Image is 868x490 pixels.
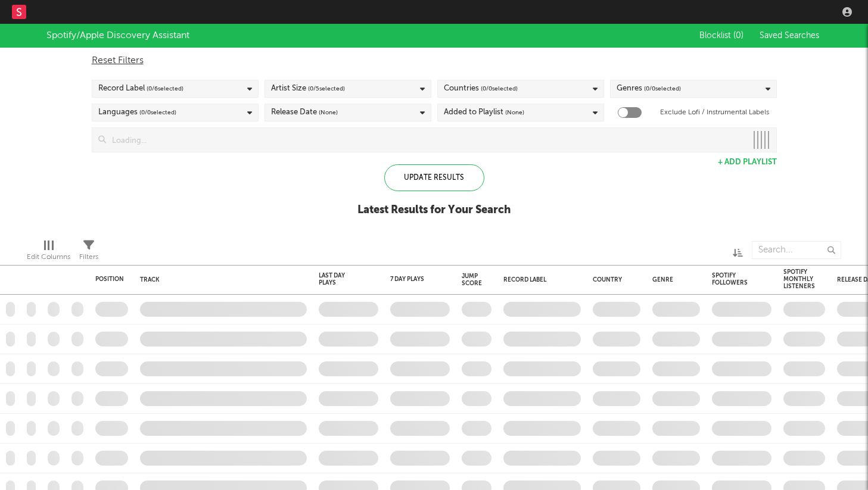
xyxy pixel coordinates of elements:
[733,32,743,40] span: ( 0 )
[390,276,432,283] div: 7 Day Plays
[699,32,743,40] span: Blocklist
[660,105,769,120] label: Exclude Lofi / Instrumental Labels
[503,276,575,283] div: Record Label
[98,82,183,96] div: Record Label
[444,82,518,96] div: Countries
[147,82,183,96] span: ( 0 / 6 selected)
[106,128,746,152] input: Loading...
[752,241,841,259] input: Search...
[617,82,681,96] div: Genres
[271,82,345,96] div: Artist Size
[27,250,70,264] div: Edit Columns
[712,272,754,286] div: Spotify Followers
[760,32,822,40] span: Saved Searches
[79,235,98,270] div: Filters
[444,105,524,120] div: Added to Playlist
[462,273,482,287] div: Jump Score
[644,82,681,96] span: ( 0 / 0 selected)
[505,105,524,120] span: (None)
[481,82,518,96] span: ( 0 / 0 selected)
[593,276,634,283] div: Country
[384,164,484,191] div: Update Results
[98,105,176,120] div: Languages
[756,31,822,40] button: Saved Searches
[319,272,360,286] div: Last Day Plays
[46,29,189,43] div: Spotify/Apple Discovery Assistant
[783,269,815,290] div: Spotify Monthly Listeners
[718,158,777,166] button: + Add Playlist
[271,105,338,120] div: Release Date
[139,105,176,120] span: ( 0 / 0 selected)
[319,105,338,120] span: (None)
[92,54,777,68] div: Reset Filters
[27,235,70,270] div: Edit Columns
[95,276,124,283] div: Position
[140,276,301,283] div: Track
[308,82,345,96] span: ( 0 / 5 selected)
[79,250,98,264] div: Filters
[357,203,511,217] div: Latest Results for Your Search
[652,276,694,283] div: Genre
